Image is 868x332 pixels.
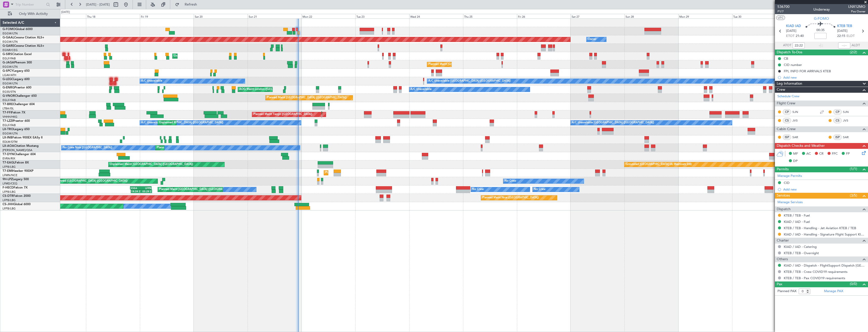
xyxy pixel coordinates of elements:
[3,82,18,85] a: EGGW/LTN
[784,270,848,274] a: KTEB / TEB - Crew COVID19 requirements
[3,69,30,73] a: G-SPCYLegacy 650
[792,135,804,139] a: SAR
[3,103,35,106] a: T7-BREChallenger 604
[239,86,296,93] div: AOG Maint London ([GEOGRAPHIC_DATA])
[86,2,110,7] span: [DATE] - [DATE]
[784,220,810,224] a: KIAD / IAD - Fuel
[131,186,141,189] div: KSEA
[3,53,12,56] span: G-SIRS
[777,174,802,179] a: Manage Permits
[3,170,12,173] span: T7-EMI
[428,61,508,68] div: Planned Maint [GEOGRAPHIC_DATA] ([GEOGRAPHIC_DATA])
[850,281,857,287] span: (0/0)
[784,63,802,67] div: CID number
[777,200,803,205] a: Manage Services
[843,118,854,123] a: JVS
[355,14,409,18] div: Tue 23
[793,151,798,156] span: MF
[534,186,546,193] div: No Crew
[463,14,517,18] div: Thu 25
[838,42,850,49] input: --:--
[3,86,31,89] a: G-ENRGPraetor 600
[784,245,817,249] a: KIAD / IAD - Catering
[3,107,14,110] a: LTBA/ISL
[3,44,14,48] span: G-GARE
[13,12,53,16] span: Only With Activity
[784,232,865,236] a: KIAD / IAD - Handling - Signature Flight Support KIAD / IAD
[3,57,16,60] a: EGLF/FAB
[816,28,824,33] span: 00:35
[819,151,823,156] span: CR
[777,281,782,287] span: Pax
[783,75,865,80] div: Add new
[3,90,16,94] a: EGSS/STN
[786,24,801,29] span: KIAD IAD
[174,52,257,60] div: Unplanned Maint [GEOGRAPHIC_DATA] ([GEOGRAPHIC_DATA])
[482,194,539,202] div: Planned Maint Nice ([GEOGRAPHIC_DATA])
[784,276,845,280] a: KTEB / TEB - Pax COVID19 requirements
[3,61,32,64] a: G-JAGAPhenom 300
[3,161,29,164] a: T7-EAGLFalcon 8X
[850,50,857,55] span: (2/2)
[3,198,16,202] a: LFPB/LBG
[3,78,13,81] span: G-LEGC
[86,14,140,18] div: Thu 18
[3,203,13,206] span: CS-JHH
[173,1,203,9] button: Refresh
[3,61,14,64] span: G-JAGA
[3,132,18,135] a: EGGW/LTN
[3,178,13,181] span: 9H-LPZ
[3,28,33,31] a: G-FOMOGlobal 6000
[843,110,854,114] a: SJN
[63,144,112,152] div: No Crew Nice ([GEOGRAPHIC_DATA])
[848,9,865,14] span: Pos Owner
[571,14,624,18] div: Sat 27
[843,135,854,139] a: SAR
[784,251,819,255] a: KTEB / TEB - Overnight
[837,24,852,29] span: KTEB TEB
[141,119,223,127] div: A/C Unavailable [GEOGRAPHIC_DATA] ([GEOGRAPHIC_DATA])
[777,167,789,172] span: Permits
[61,10,70,14] div: [DATE]
[3,128,13,131] span: LX-TRO
[3,103,13,106] span: T7-BRE
[824,289,843,294] a: Manage PAX
[248,14,301,18] div: Sun 21
[777,238,789,244] span: Charter
[3,111,11,114] span: T7-FFI
[3,48,18,52] a: EGNR/CEG
[783,118,791,123] div: CS
[3,32,18,35] a: EGGW/LTN
[3,145,14,148] span: LX-AOA
[301,14,355,18] div: Mon 22
[3,195,13,198] span: CS-DTR
[3,111,25,114] a: T7-FFIFalcon 7X
[3,136,42,139] a: LX-INBFalcon 900EX EASy II
[784,213,810,218] a: KTEB / TEB - Fuel
[837,29,848,34] span: [DATE]
[783,109,791,115] div: CP
[159,186,239,193] div: Planned Maint [GEOGRAPHIC_DATA] ([GEOGRAPHIC_DATA])
[777,4,790,9] span: 536700
[833,109,842,115] div: CP
[410,86,431,93] div: A/C Unavailable
[3,153,14,156] span: T7-DYN
[505,177,516,185] div: No Crew
[325,169,374,177] div: Planned Maint [GEOGRAPHIC_DATA]
[3,128,30,131] a: LX-TROLegacy 650
[588,36,596,43] div: Owner
[786,34,794,39] span: ETOT
[253,111,312,118] div: Planned Maint Tianjin ([GEOGRAPHIC_DATA])
[3,36,14,39] span: G-GAAL
[3,123,16,127] a: EGLF/FAB
[3,120,30,123] a: T7-LZZIPraetor 600
[141,190,151,193] div: 05:29 Z
[813,7,830,12] div: Underway
[3,98,16,102] a: EGLF/FAB
[783,43,791,48] span: ATOT
[3,195,31,198] a: CS-DTRFalcon 2000
[777,206,791,212] span: Dispatch
[3,53,32,56] a: G-SIRSCitation Excel
[194,14,248,18] div: Sat 20
[409,14,463,18] div: Wed 24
